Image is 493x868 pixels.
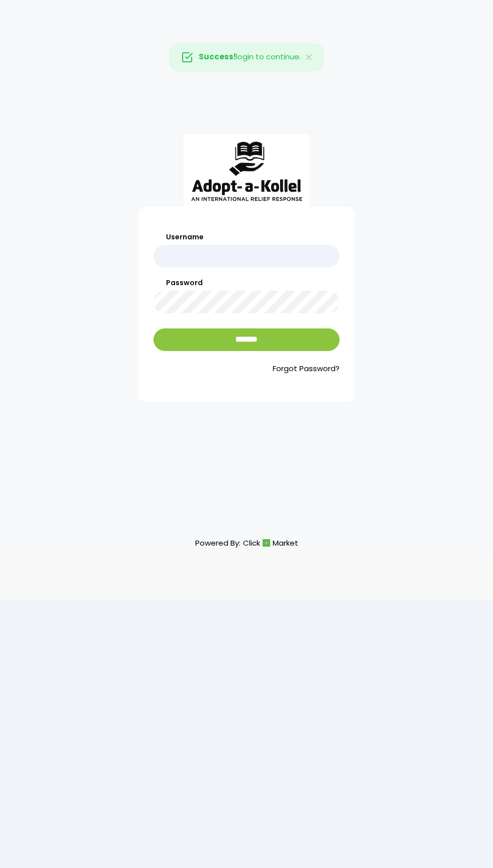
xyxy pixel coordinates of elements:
a: ClickMarket [243,536,298,550]
strong: Success! [199,51,236,62]
img: aak_logo_sm.jpeg [184,134,309,207]
label: Username [153,232,340,242]
div: login to continue. [169,43,324,71]
p: Powered By: [195,536,298,550]
label: Password [153,278,340,288]
button: Close [295,44,324,71]
img: cm_icon.png [263,539,270,547]
a: Forgot Password? [153,363,340,375]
